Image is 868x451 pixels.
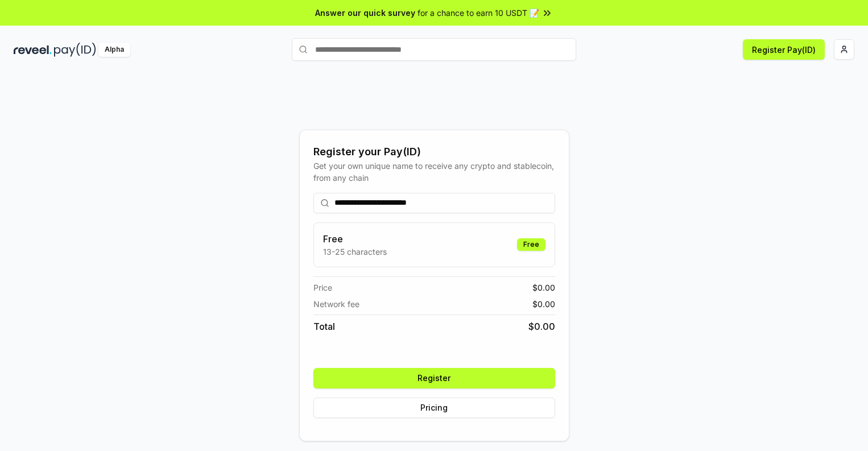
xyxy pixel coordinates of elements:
[532,298,555,310] span: $ 0.00
[528,320,555,333] span: $ 0.00
[323,246,387,258] p: 13-25 characters
[54,43,96,57] img: pay_id
[532,282,555,293] span: $ 0.00
[323,232,387,246] h3: Free
[313,160,555,184] div: Get your own unique name to receive any crypto and stablecoin, from any chain
[313,398,555,418] button: Pricing
[313,368,555,388] button: Register
[98,43,130,57] div: Alpha
[313,282,332,293] span: Price
[743,39,825,60] button: Register Pay(ID)
[517,238,545,251] div: Free
[315,7,415,19] span: Answer our quick survey
[14,43,52,57] img: reveel_dark
[313,298,359,310] span: Network fee
[313,320,335,333] span: Total
[418,7,539,19] span: for a chance to earn 10 USDT 📝
[313,144,555,160] div: Register your Pay(ID)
